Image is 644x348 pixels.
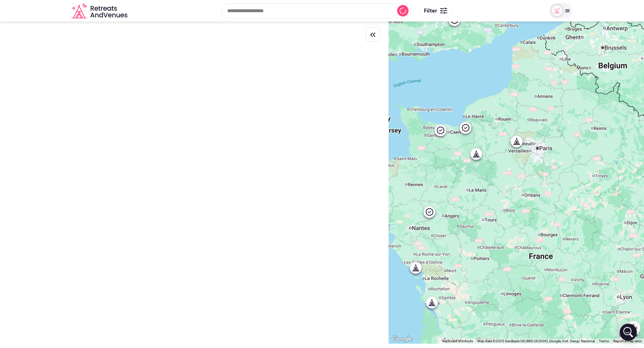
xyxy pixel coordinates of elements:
img: Google [390,334,414,344]
button: Keyboard shortcuts [442,339,473,344]
a: Terms (opens in new tab) [599,339,609,343]
span: Map data ©2025 GeoBasis-DE/BKG (©2009), Google, Inst. Geogr. Nacional [477,339,595,343]
span: Filter [424,7,437,14]
svg: Retreats and Venues company logo [72,3,129,19]
div: Open Intercom Messenger [620,324,637,341]
a: Report a map error [613,339,642,343]
img: Matt Grant Oakes [552,6,562,16]
button: Map camera controls [626,321,640,335]
button: Filter [419,4,452,18]
a: Visit the homepage [72,3,129,19]
a: Open this area in Google Maps (opens a new window) [390,334,414,344]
